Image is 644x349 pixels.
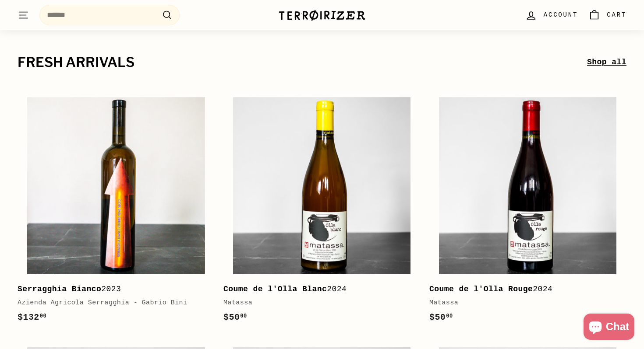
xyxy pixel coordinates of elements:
div: 2024 [429,283,618,296]
a: Coume de l'Olla Blanc2024Matassa [223,87,421,333]
a: Serragghia Bianco2023Azienda Agricola Serragghia - Gabrio Bini [18,87,215,333]
b: Serragghia Bianco [18,285,101,293]
h2: fresh arrivals [18,55,587,70]
div: Matassa [223,298,412,308]
a: Cart [583,2,632,28]
span: Account [544,10,578,20]
a: Coume de l'Olla Rouge2024Matassa [429,87,626,333]
span: $50 [223,312,247,322]
span: $50 [429,312,453,322]
sup: 00 [40,313,46,319]
sup: 00 [446,313,453,319]
span: $132 [18,312,46,322]
b: Coume de l'Olla Blanc [223,285,327,293]
a: Account [520,2,583,28]
b: Coume de l'Olla Rouge [429,285,533,293]
div: Matassa [429,298,618,308]
sup: 00 [240,313,247,319]
div: 2023 [18,283,206,296]
a: Shop all [587,56,626,69]
span: Cart [607,10,626,20]
inbox-online-store-chat: Shopify online store chat [581,314,637,342]
div: 2024 [223,283,412,296]
div: Azienda Agricola Serragghia - Gabrio Bini [18,298,206,308]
